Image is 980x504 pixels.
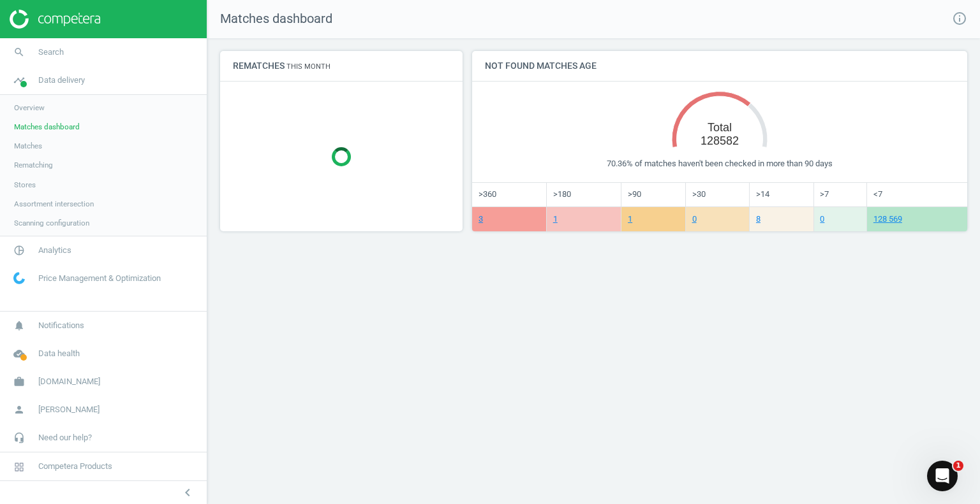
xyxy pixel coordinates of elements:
[628,214,632,224] a: 1
[472,182,546,206] td: >360
[38,320,84,331] span: Notifications
[38,376,100,387] span: [DOMAIN_NAME]
[14,103,45,113] span: Overview
[756,214,761,224] a: 8
[38,432,92,443] span: Need our help?
[14,122,80,132] span: Matches dashboard
[7,238,31,263] i: pie_chart_outlined
[14,160,53,170] span: Rematching
[692,214,697,224] a: 0
[10,10,100,29] img: ajHJNr6hYgQAAAAASUVORK5CYII=
[38,245,71,256] span: Analytics
[38,273,161,284] span: Price Management & Optimization
[14,180,36,190] span: Stores
[38,75,85,86] span: Data delivery
[621,182,685,206] td: >90
[927,461,958,491] iframe: Intercom live chat
[553,214,558,224] a: 1
[546,182,621,206] td: >180
[38,47,64,58] span: Search
[14,141,42,151] span: Matches
[867,182,967,206] td: <7
[180,485,195,500] i: chevron_left
[952,11,967,27] a: info_outline
[207,10,332,28] span: Matches dashboard
[952,11,967,26] i: info_outline
[286,62,330,71] small: This month
[38,404,100,415] span: [PERSON_NAME]
[750,182,813,206] td: >14
[220,51,343,81] h4: Rematches
[708,121,732,134] tspan: Total
[485,158,954,169] div: 70.36% of matches haven't been checked in more than 90 days
[701,134,739,147] tspan: 128582
[953,461,963,471] span: 1
[7,426,31,450] i: headset_mic
[820,214,824,224] a: 0
[13,272,25,284] img: wGWNvw8QSZomAAAAABJRU5ErkJggg==
[14,199,94,209] span: Assortment intersection
[7,342,31,366] i: cloud_done
[38,348,80,359] span: Data health
[14,218,89,228] span: Scanning configuration
[7,313,31,338] i: notifications
[873,214,902,224] a: 128 569
[7,40,31,64] i: search
[685,182,749,206] td: >30
[7,68,31,92] i: timeline
[172,484,204,501] button: chevron_left
[7,370,31,394] i: work
[38,461,112,472] span: Competera Products
[472,51,609,81] h4: Not found matches age
[7,398,31,422] i: person
[813,182,866,206] td: >7
[479,214,483,224] a: 3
